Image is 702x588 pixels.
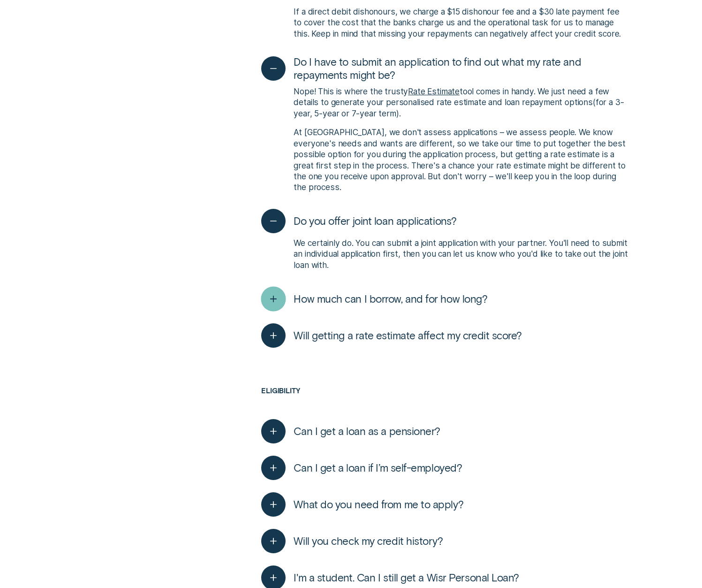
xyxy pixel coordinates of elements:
[294,571,519,584] span: I'm a student. Can I still get a Wisr Personal Loan?
[396,108,399,118] span: )
[408,86,460,96] a: Rate Estimate
[294,237,628,270] p: We certainly do. You can submit a joint application with your partner. You'll need to submit an i...
[294,127,628,192] p: At [GEOGRAPHIC_DATA], we don't assess applications – we assess people. We know everyone's needs a...
[261,492,463,517] button: What do you need from me to apply?
[294,55,628,82] span: Do I have to submit an application to find out what my rate and repayments might be?
[261,529,443,553] button: Will you check my credit history?
[294,329,522,342] span: Will getting a rate estimate affect my credit score?
[261,456,462,480] button: Can I get a loan if I’m self-employed?
[261,419,440,443] button: Can I get a loan as a pensioner?
[261,55,628,82] button: Do I have to submit an application to find out what my rate and repayments might be?
[294,86,628,119] p: Nope! This is where the trusty tool comes in handy. We just need a few details to generate your p...
[294,498,463,511] span: What do you need from me to apply?
[261,209,457,233] button: Do you offer joint loan applications?
[294,214,456,228] span: Do you offer joint loan applications?
[261,386,628,413] h3: Eligibility
[261,323,522,348] button: Will getting a rate estimate affect my credit score?
[294,292,487,305] span: How much can I borrow, and for how long?
[593,97,596,107] span: (
[294,425,440,438] span: Can I get a loan as a pensioner?
[261,287,487,311] button: How much can I borrow, and for how long?
[294,6,628,39] p: If a direct debit dishonours, we charge a $15 dishonour fee and a $30 late payment fee to cover t...
[294,535,443,548] span: Will you check my credit history?
[294,461,462,474] span: Can I get a loan if I’m self-employed?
